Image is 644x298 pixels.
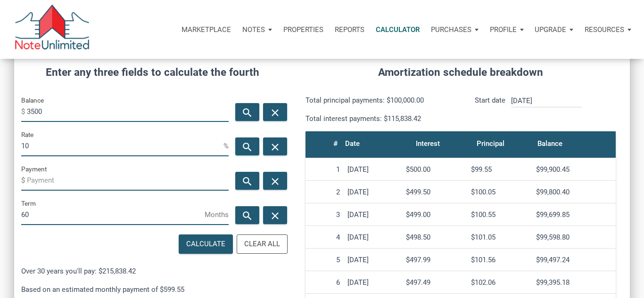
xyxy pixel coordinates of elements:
label: Rate [21,129,33,140]
label: Balance [21,95,44,106]
div: [DATE] [347,278,398,287]
button: Calculate [179,234,233,254]
input: Payment [27,169,229,191]
div: 4 [309,233,340,242]
div: $500.00 [406,165,463,174]
div: [DATE] [347,210,398,219]
button: search [235,103,259,121]
button: search [235,206,259,224]
div: Clear All [244,239,280,250]
div: # [333,137,338,150]
p: Based on an estimated monthly payment of $599.55 [21,284,284,295]
div: $99,900.45 [536,165,612,174]
i: search [242,209,253,221]
label: Term [21,198,36,209]
button: Upgrade [529,16,579,44]
div: $497.49 [406,278,463,287]
p: Properties [283,25,323,34]
button: Reports [329,16,370,44]
i: search [242,141,253,153]
p: Over 30 years you'll pay: $215,838.42 [21,266,284,277]
img: NoteUnlimited [14,5,90,54]
div: $499.00 [406,210,463,219]
button: Marketplace [176,16,237,44]
i: close [270,209,281,221]
div: 3 [309,210,340,219]
span: $ [21,173,27,188]
label: Payment [21,163,47,175]
p: Purchases [431,25,471,34]
span: % [223,138,229,153]
div: 1 [309,165,340,174]
div: $100.55 [471,210,528,219]
div: 6 [309,278,340,287]
div: $498.50 [406,233,463,242]
button: Notes [237,16,278,44]
div: Principal [477,137,504,150]
div: $99,497.24 [536,256,612,264]
div: $99,800.40 [536,188,612,196]
button: Clear All [237,234,288,254]
div: Date [345,137,360,150]
button: close [263,103,287,121]
p: Profile [490,25,517,34]
div: $497.99 [406,256,463,264]
input: Rate [21,135,223,156]
a: Properties [278,16,329,44]
p: Start date [475,95,505,124]
div: 2 [309,188,340,196]
div: $101.05 [471,233,528,242]
p: Total principal payments: $100,000.00 [305,95,454,106]
div: $99,598.80 [536,233,612,242]
i: close [270,141,281,153]
i: search [242,106,253,118]
span: $ [21,104,27,119]
div: $99,699.85 [536,210,612,219]
input: Balance [27,101,229,122]
div: Interest [416,137,440,150]
h4: Amortization schedule breakdown [298,64,623,81]
div: 5 [309,256,340,264]
p: Notes [242,25,265,34]
button: Purchases [425,16,484,44]
div: $100.05 [471,188,528,196]
div: $499.50 [406,188,463,196]
div: [DATE] [347,233,398,242]
p: Upgrade [535,25,566,34]
button: search [235,172,259,190]
button: search [235,137,259,155]
p: Reports [335,25,364,34]
div: $99,395.18 [536,278,612,287]
i: search [242,175,253,187]
button: close [263,172,287,190]
div: Balance [537,137,562,150]
div: $101.56 [471,256,528,264]
div: [DATE] [347,165,398,174]
i: close [270,175,281,187]
button: close [263,206,287,224]
a: Calculator [370,16,425,44]
div: [DATE] [347,256,398,264]
div: $102.06 [471,278,528,287]
input: Term [21,204,205,225]
p: Total interest payments: $115,838.42 [305,113,454,124]
div: [DATE] [347,188,398,196]
p: Resources [585,25,624,34]
p: Marketplace [182,25,231,34]
div: $99.55 [471,165,528,174]
div: Calculate [186,239,225,250]
h4: Enter any three fields to calculate the fourth [21,64,284,81]
span: Months [205,207,229,222]
button: Resources [579,16,637,44]
p: Calculator [376,25,420,34]
button: Profile [484,16,529,44]
button: close [263,137,287,155]
i: close [270,106,281,118]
